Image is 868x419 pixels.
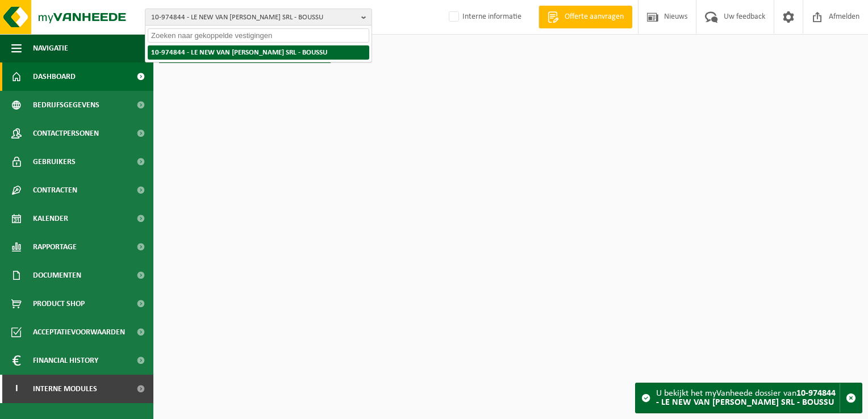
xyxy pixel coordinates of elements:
span: Dashboard [33,62,76,91]
div: U bekijkt het myVanheede dossier van [656,383,840,413]
strong: 10-974844 - LE NEW VAN [PERSON_NAME] SRL - BOUSSU [656,389,836,407]
input: Zoeken naar gekoppelde vestigingen [148,28,369,43]
span: Rapportage [33,233,77,261]
span: Kalender [33,204,68,233]
span: Contactpersonen [33,119,99,148]
span: Financial History [33,346,98,375]
span: I [11,375,22,403]
span: Documenten [33,261,81,290]
span: Acceptatievoorwaarden [33,318,125,346]
span: 10-974844 - LE NEW VAN [PERSON_NAME] SRL - BOUSSU [151,9,357,26]
label: Interne informatie [446,9,521,26]
span: Bedrijfsgegevens [33,91,99,119]
span: Contracten [33,176,77,204]
span: Offerte aanvragen [562,11,627,23]
span: Interne modules [33,375,97,403]
span: Gebruikers [33,148,76,176]
strong: 10-974844 - LE NEW VAN [PERSON_NAME] SRL - BOUSSU [151,49,327,56]
a: Offerte aanvragen [539,6,632,28]
span: Product Shop [33,290,85,318]
button: 10-974844 - LE NEW VAN [PERSON_NAME] SRL - BOUSSU [145,9,372,26]
span: Navigatie [33,34,68,62]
